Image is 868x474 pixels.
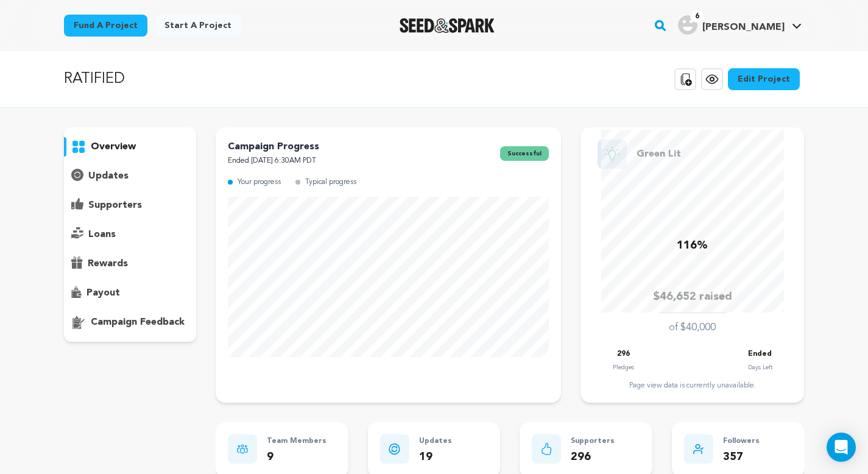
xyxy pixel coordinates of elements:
[91,140,136,154] p: overview
[400,18,495,33] a: Seed&Spark Homepage
[723,434,760,448] p: Followers
[571,434,615,448] p: Supporters
[669,320,716,335] p: of $40,000
[86,286,120,300] p: payout
[64,283,197,303] button: payout
[91,315,185,330] p: campaign feedback
[723,448,760,466] p: 357
[64,68,125,90] p: RATIFIED
[690,10,704,23] span: 6
[678,15,697,35] img: user.png
[64,254,197,274] button: rewards
[64,225,197,244] button: loans
[228,154,319,168] p: Ended [DATE] 6:30AM PDT
[88,256,128,271] p: rewards
[64,166,197,186] button: updates
[400,18,495,33] img: Seed&Spark Logo Dark Mode
[64,137,197,157] button: overview
[676,13,804,38] span: Mike M.'s Profile
[617,347,630,361] p: 296
[748,347,772,361] p: Ended
[677,237,708,255] p: 116%
[88,227,116,242] p: loans
[267,448,326,466] p: 9
[238,175,281,189] p: Your progress
[64,15,147,37] a: Fund a project
[748,361,772,373] p: Days Left
[593,381,792,391] div: Page view data is currently unavailable.
[419,434,452,448] p: Updates
[88,198,142,213] p: supporters
[613,361,634,373] p: Pledges
[305,175,356,189] p: Typical progress
[64,196,197,215] button: supporters
[419,448,452,466] p: 19
[571,448,615,466] p: 296
[267,434,326,448] p: Team Members
[676,13,804,35] a: Mike M.'s Profile
[827,433,856,462] div: Open Intercom Messenger
[678,15,785,35] div: Mike M.'s Profile
[228,140,319,154] p: Campaign Progress
[88,169,129,183] p: updates
[155,15,241,37] a: Start a project
[500,146,549,161] span: successful
[728,68,800,90] a: Edit Project
[702,23,785,32] span: [PERSON_NAME]
[64,313,197,332] button: campaign feedback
